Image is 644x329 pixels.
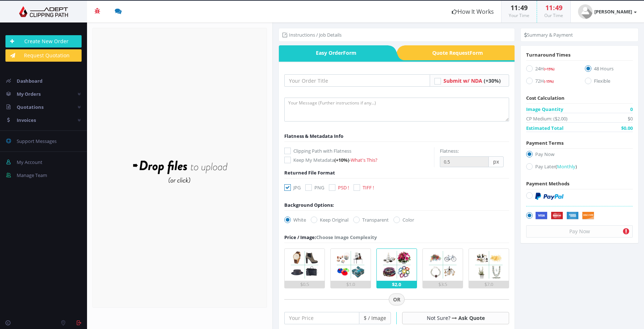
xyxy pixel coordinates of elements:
[585,77,633,87] label: Flexible
[469,281,509,288] div: $7.0
[526,151,633,160] label: Pay Now
[17,78,42,84] span: Dashboard
[5,6,82,17] img: Adept Graphics
[389,293,405,306] span: OR
[359,312,391,324] span: $ / Image
[553,3,555,12] span: :
[484,77,501,84] span: (+30%)
[17,117,36,123] span: Invoices
[279,45,388,60] span: Easy Order
[526,124,563,132] span: Estimated Total
[284,184,301,191] label: JPG
[381,249,413,281] img: 3.png
[351,157,377,163] a: What's This?
[544,67,554,71] span: (+15%)
[557,163,575,170] span: Monthly
[305,184,324,191] label: PNG
[353,216,389,223] label: Transparent
[511,3,518,12] span: 11
[5,49,82,62] a: Request Quotation
[284,216,306,223] label: White
[518,3,520,12] span: :
[520,3,528,12] span: 49
[526,140,563,146] span: Payment Terms
[311,216,348,223] label: Keep Original
[338,184,349,191] span: PSD !
[406,45,515,60] span: Quote Request
[289,249,321,281] img: 1.png
[284,312,359,324] input: Your Price
[628,115,633,122] span: $0
[524,31,573,38] li: Summary & Payment
[544,12,563,18] small: Our Time
[470,49,483,56] i: Form
[585,65,633,75] label: 48 Hours
[440,147,459,155] label: Flatness:
[489,156,504,167] span: px
[526,163,633,173] label: Pay Later
[544,65,554,72] a: (+15%)
[285,281,325,288] div: $0.5
[284,234,377,241] div: Choose Image Complexity
[17,172,47,178] span: Manage Team
[284,156,434,164] label: Keep My Metadata -
[17,138,57,144] span: Support Messages
[556,163,577,170] a: (Monthly)
[5,35,82,48] a: Create New Order
[284,133,343,139] span: Flatness & Metadata Info
[335,249,367,281] img: 2.png
[427,249,459,281] img: 4.png
[555,3,562,12] span: 49
[571,1,644,22] a: [PERSON_NAME]
[544,78,554,84] a: (-15%)
[393,216,414,223] label: Color
[284,169,335,176] span: Returned File Format
[458,314,485,321] a: Ask Quote
[526,115,567,122] span: CP Medium: ($2.00)
[526,95,565,101] span: Cost Calculation
[526,52,570,58] span: Turnaround Times
[284,74,430,87] input: Your Order Title
[443,77,501,84] a: Submit w/ NDA (+30%)
[284,201,334,209] div: Background Options:
[526,106,563,113] span: Image Quantity
[526,180,569,187] span: Payment Methods
[343,49,356,56] i: Form
[526,77,574,87] label: 72H
[17,91,41,97] span: My Orders
[363,184,374,191] span: TIFF !
[334,157,349,163] span: (+10%)
[284,234,316,240] span: Price / Image:
[545,3,553,12] span: 11
[630,106,633,113] span: 0
[544,79,554,84] span: (-15%)
[427,314,450,321] span: Not Sure?
[406,45,515,60] a: Quote RequestForm
[17,104,44,110] span: Quotations
[443,77,482,84] span: Submit w/ NDA
[377,281,417,288] div: $2.0
[594,8,632,15] strong: [PERSON_NAME]
[535,193,563,200] img: PayPal
[621,124,633,132] span: $0.00
[17,159,42,165] span: My Account
[279,45,388,60] a: Easy OrderForm
[282,31,342,38] li: Instructions / Job Details
[473,249,505,281] img: 5.png
[526,65,574,75] label: 24H
[284,147,434,155] label: Clipping Path with Flatness
[535,212,594,220] img: Securely by Stripe
[509,12,529,18] small: Your Time
[445,1,501,22] a: How It Works
[578,4,593,19] img: user_default.jpg
[331,281,371,288] div: $1.0
[423,281,463,288] div: $3.5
